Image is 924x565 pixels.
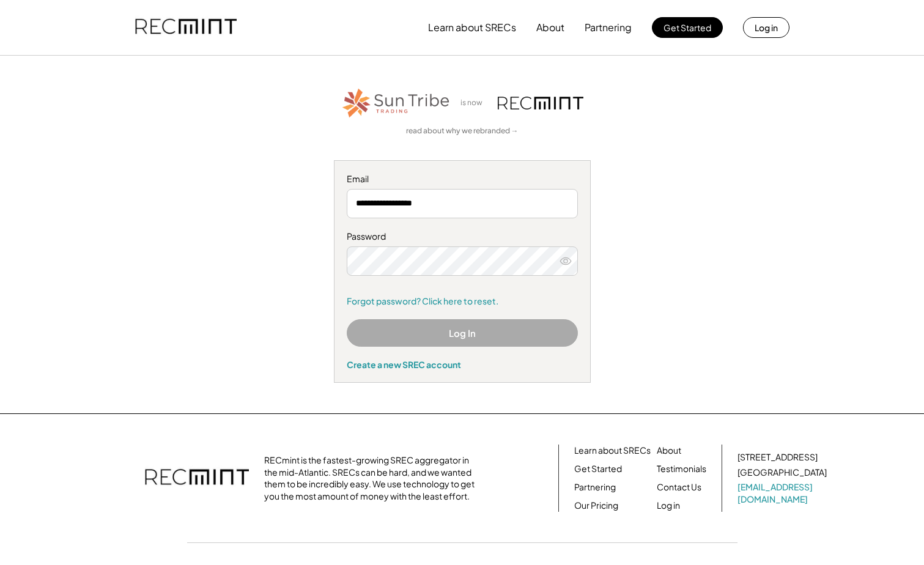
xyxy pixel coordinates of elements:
[657,481,701,493] a: Contact Us
[428,15,516,40] button: Learn about SRECs
[264,454,481,502] div: RECmint is the fastest-growing SREC aggregator in the mid-Atlantic. SRECs can be hard, and we wan...
[574,463,622,475] a: Get Started
[574,500,618,512] a: Our Pricing
[657,463,706,475] a: Testimonials
[145,457,249,500] img: recmint-logotype%403x.png
[574,445,651,457] a: Learn about SRECs
[536,15,564,40] button: About
[347,319,578,347] button: Log In
[657,500,680,512] a: Log in
[657,445,681,457] a: About
[135,7,237,48] img: recmint-logotype%403x.png
[737,467,827,479] div: [GEOGRAPHIC_DATA]
[737,451,818,463] div: [STREET_ADDRESS]
[341,86,451,120] img: STT_Horizontal_Logo%2B-%2BColor.png
[498,97,583,109] img: recmint-logotype%403x.png
[347,173,578,185] div: Email
[406,126,519,136] a: read about why we rebranded →
[347,295,578,308] a: Forgot password? Click here to reset.
[574,481,616,493] a: Partnering
[347,359,578,370] div: Create a new SREC account
[737,481,829,505] a: [EMAIL_ADDRESS][DOMAIN_NAME]
[652,17,723,38] button: Get Started
[743,17,789,38] button: Log in
[347,231,578,243] div: Password
[457,98,492,108] div: is now
[585,15,632,40] button: Partnering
